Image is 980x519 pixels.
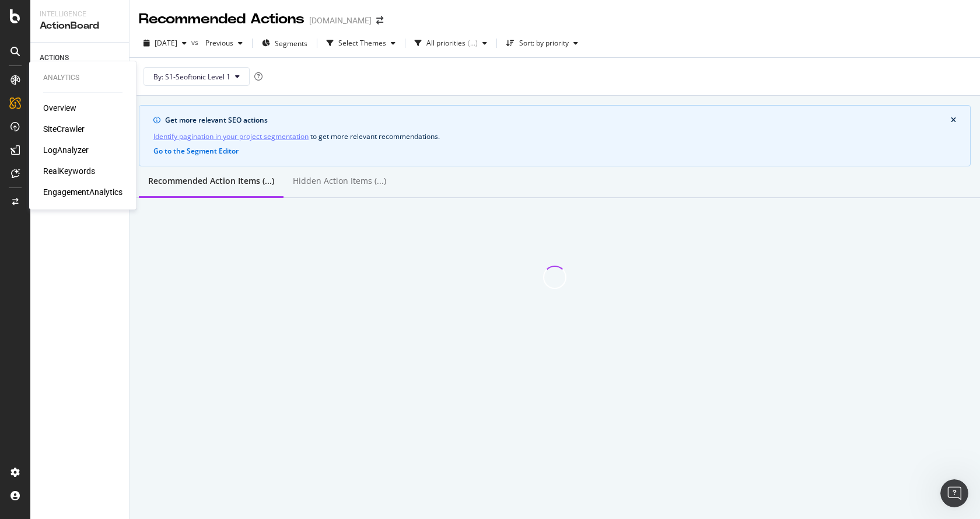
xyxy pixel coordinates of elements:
[293,175,386,187] div: Hidden Action Items (...)
[468,40,478,47] div: ( ... )
[519,40,569,47] div: Sort: by priority
[410,34,492,53] button: All priorities(...)
[948,114,959,127] button: close banner
[43,165,95,177] a: RealKeywords
[257,34,312,53] button: Segments
[148,175,274,187] div: Recommended Action Items (...)
[322,34,400,53] button: Select Themes
[139,105,971,166] div: info banner
[191,37,201,47] span: vs
[40,52,121,64] a: ACTIONS
[165,115,951,126] div: Get more relevant SEO actions
[201,34,247,53] button: Previous
[153,130,309,142] a: Identify pagination in your project segmentation
[376,16,383,25] div: arrow-right-arrow-left
[43,144,89,156] a: LogAnalyzer
[43,73,123,83] div: Analytics
[43,102,76,114] a: Overview
[40,19,120,33] div: ActionBoard
[201,38,233,48] span: Previous
[309,15,372,26] div: [DOMAIN_NAME]
[139,34,191,53] button: [DATE]
[153,147,239,155] button: Go to the Segment Editor
[502,34,583,53] button: Sort: by priority
[338,40,386,47] div: Select Themes
[153,130,956,142] div: to get more relevant recommendations .
[155,38,177,48] span: 2025 Jul. 1st
[275,39,307,48] span: Segments
[43,123,85,135] a: SiteCrawler
[40,9,120,19] div: Intelligence
[940,479,968,507] iframe: Intercom live chat
[143,67,250,86] button: By: S1-Seoftonic Level 1
[153,72,230,82] span: By: S1-Seoftonic Level 1
[139,9,304,29] div: Recommended Actions
[426,40,466,47] div: All priorities
[40,52,69,64] div: ACTIONS
[43,186,123,198] a: EngagementAnalytics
